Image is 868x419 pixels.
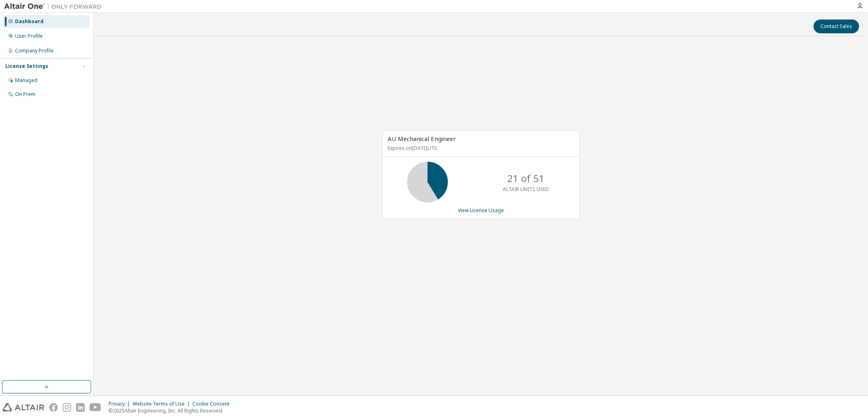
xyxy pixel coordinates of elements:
div: Managed [15,77,37,84]
span: AU Mechanical Engineer [388,135,456,143]
img: youtube.svg [89,403,101,412]
p: 21 of 51 [507,172,545,185]
div: Website Terms of Use [133,401,192,407]
p: ALTAIR UNITS USED [503,186,549,193]
button: Contact Sales [813,20,859,33]
p: © 2025 Altair Engineering, Inc. All Rights Reserved. [109,407,234,414]
p: Expires on [DATE] UTC [388,145,572,152]
a: View License Usage [458,207,504,214]
img: facebook.svg [49,403,58,412]
div: Dashboard [15,18,44,25]
img: linkedin.svg [76,403,85,412]
img: instagram.svg [63,403,71,412]
img: Altair One [4,2,106,11]
div: Privacy [109,401,133,407]
img: altair_logo.svg [2,403,44,412]
div: User Profile [15,33,43,39]
div: Company Profile [15,48,54,54]
div: On Prem [15,91,35,98]
div: Cookie Consent [192,401,234,407]
div: License Settings [5,63,48,69]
